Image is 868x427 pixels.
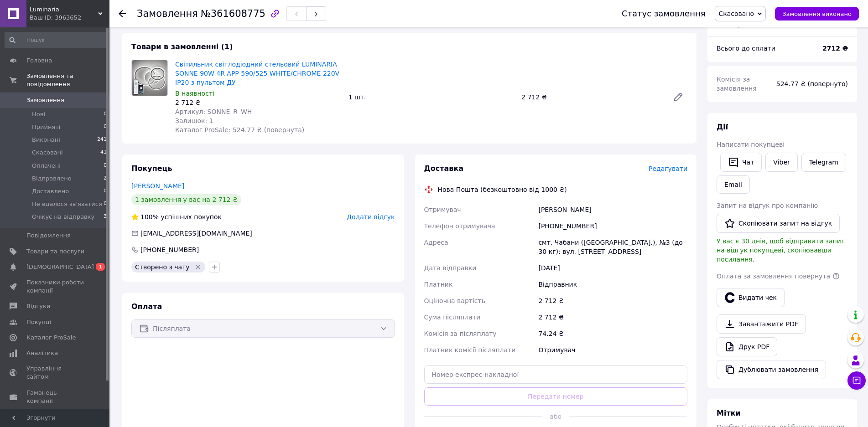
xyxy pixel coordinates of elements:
[424,222,495,230] span: Телефон отримувача
[717,288,785,307] button: Видати чек
[536,342,689,358] div: Отримувач
[32,162,61,170] span: Оплачені
[717,45,775,52] span: Всього до сплати
[717,21,742,28] span: 1 товар
[104,187,107,195] span: 0
[717,337,777,356] a: Друк PDF
[26,334,76,342] span: Каталог ProSale
[140,230,252,237] span: [EMAIL_ADDRESS][DOMAIN_NAME]
[649,165,687,172] span: Редагувати
[30,5,98,14] span: Luminaria
[26,389,84,405] span: Гаманець компанії
[140,213,159,221] span: 100%
[104,200,107,208] span: 0
[26,302,50,310] span: Відгуки
[32,123,60,131] span: Прийняті
[424,330,497,337] span: Комісія за післяплату
[536,276,689,293] div: Відправник
[104,175,107,183] span: 2
[100,149,107,157] span: 41
[719,10,754,17] span: Скасовано
[536,325,689,342] div: 74.24 ₴
[424,297,485,304] span: Оціночна вартість
[104,110,107,118] span: 0
[104,162,107,170] span: 0
[175,98,341,107] div: 2 712 ₴
[669,88,687,106] a: Редагувати
[775,7,859,21] button: Замовлення виконано
[717,314,806,334] a: Завантажити PDF
[622,9,706,18] div: Статус замовлення
[424,164,464,173] span: Доставка
[782,10,852,17] span: Замовлення виконано
[104,213,107,221] span: 3
[424,239,448,246] span: Адреса
[822,45,848,52] b: 2712 ₴
[765,153,797,172] a: Viber
[32,200,102,208] span: Не вдалося зв'язатися
[26,57,52,65] span: Головна
[717,237,845,263] span: У вас є 30 днів, щоб відправити запит на відгук покупцеві, скопіювавши посилання.
[345,91,518,103] div: 1 шт.
[97,136,107,144] span: 241
[717,123,728,131] span: Дії
[30,14,109,22] div: Ваш ID: 3963652
[717,214,840,233] button: Скопіювати запит на відгук
[347,213,395,221] span: Додати відгук
[536,201,689,218] div: [PERSON_NAME]
[32,213,94,221] span: Очікує на відправку
[424,314,481,321] span: Сума післяплати
[26,349,58,357] span: Аналітика
[717,360,826,379] button: Дублювати замовлення
[717,409,741,417] span: Мітки
[536,260,689,276] div: [DATE]
[26,365,84,381] span: Управління сайтом
[717,175,750,194] button: Email
[131,182,184,190] a: [PERSON_NAME]
[717,202,818,209] span: Запит на відгук про компанію
[140,245,200,254] div: [PHONE_NUMBER]
[26,96,64,104] span: Замовлення
[776,80,848,87] span: 524.77 ₴ (повернуто)
[104,123,107,131] span: 0
[424,346,516,354] span: Платник комісії післяплати
[131,302,162,311] span: Оплата
[436,185,569,194] div: Нова Пошта (безкоштовно від 1000 ₴)
[132,60,167,96] img: Світильник світлодіодний стельовий LUMINARIA SONNE 90W 4R APP 590/525 WHITE/CHROME 220V IP20 з пу...
[424,206,461,213] span: Отримувач
[32,149,63,157] span: Скасовані
[424,264,477,272] span: Дата відправки
[536,293,689,309] div: 2 712 ₴
[717,76,757,92] span: Комісія за замовлення
[536,234,689,260] div: смт. Чабани ([GEOGRAPHIC_DATA].), №3 (до 30 кг): вул. [STREET_ADDRESS]
[96,263,105,271] span: 1
[720,153,762,172] button: Чат
[801,153,846,172] a: Telegram
[26,247,84,256] span: Товари та послуги
[26,318,51,326] span: Покупці
[542,412,569,421] span: або
[26,232,71,240] span: Повідомлення
[26,263,94,271] span: [DEMOGRAPHIC_DATA]
[201,8,265,19] span: №361608775
[175,61,339,86] a: Світильник світлодіодний стельовий LUMINARIA SONNE 90W 4R APP 590/525 WHITE/CHROME 220V IP20 з пу...
[131,212,222,221] div: успішних покупок
[717,273,830,280] span: Оплата за замовлення повернута
[536,309,689,325] div: 2 712 ₴
[717,141,785,148] span: Написати покупцеві
[424,365,688,384] input: Номер експрес-накладної
[194,263,202,271] svg: Видалити мітку
[135,263,190,271] span: Створено з чату
[5,32,108,48] input: Пошук
[175,117,213,124] span: Залишок: 1
[32,110,45,118] span: Нові
[175,90,214,97] span: В наявності
[175,108,252,115] span: Артикул: SONNE_R_WH
[119,9,126,18] div: Повернутися назад
[131,42,233,51] span: Товари в замовленні (1)
[518,91,665,103] div: 2 712 ₴
[137,8,198,19] span: Замовлення
[847,371,866,390] button: Чат з покупцем
[32,175,72,183] span: Відправлено
[26,278,84,295] span: Показники роботи компанії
